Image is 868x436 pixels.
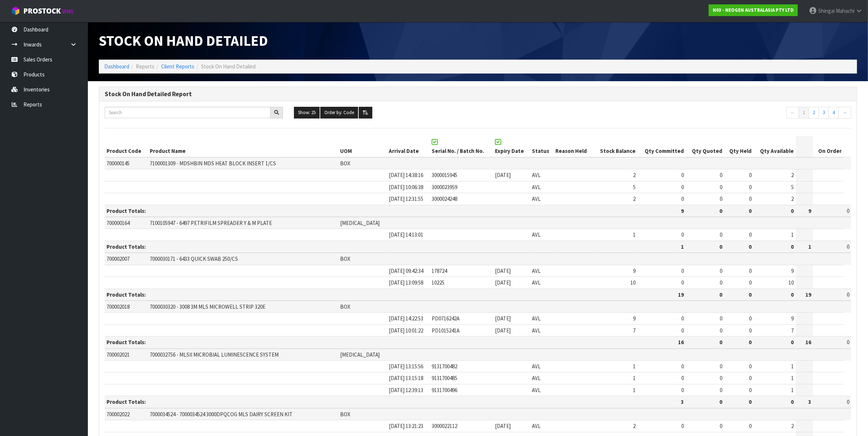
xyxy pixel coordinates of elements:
span: 700000145 [107,160,130,167]
span: 0 [749,279,752,286]
span: 7 [791,327,794,334]
span: 0 [681,363,684,370]
span: [DATE] 13:21:23 [389,422,423,429]
span: 7000034524 - 7000034524 3000DPQCOG MLS DAIRY SCREEN KIT [150,411,293,418]
span: 0 [847,291,849,298]
span: 0 [749,422,752,429]
span: 700002021 [107,351,130,358]
nav: Page navigation [673,107,851,120]
span: Reports [136,63,154,70]
span: 0 [749,195,752,202]
span: 0 [720,363,722,370]
span: AVL [532,387,541,394]
span: 9131700496 [432,387,458,394]
span: [DATE] 12:39:13 [389,387,423,394]
strong: 0 [791,207,794,214]
strong: 19 [678,291,684,298]
span: [DATE] 10:06:38 [389,184,423,191]
span: 0 [720,172,722,178]
strong: 19 [805,291,811,298]
span: 0 [720,422,722,429]
span: 0 [749,375,752,381]
span: 0 [720,231,722,238]
th: UOM [338,136,387,157]
strong: 0 [749,339,752,346]
span: 2 [633,195,636,202]
span: [DATE] 14:13:01 [389,231,423,238]
strong: 0 [791,291,794,298]
th: Qty Committed [637,136,686,157]
span: BOX [340,411,350,418]
span: 3000024248 [432,195,458,202]
span: Stock On Hand Detailed [201,63,256,70]
span: [DATE] [495,172,511,178]
span: 0 [681,231,684,238]
strong: 0 [719,291,722,298]
span: 7 [633,327,636,334]
th: Arrival Date [387,136,430,157]
span: Mahachi [836,7,854,14]
span: AVL [532,267,541,274]
span: AVL [532,279,541,286]
span: 7000030320 - 3008 3M MLS MICROWELL STRIP 320E [150,303,266,310]
span: 0 [681,195,684,202]
h3: Stock On Hand Detailed Report [105,91,851,98]
span: 0 [749,363,752,370]
strong: 0 [791,339,794,346]
a: 1 [799,107,809,119]
span: [DATE] 09:42:34 [389,267,423,274]
span: BOX [340,160,350,167]
span: 7100105947 - 6497 PETRIFILM SPREADER Y & M PLATE [150,219,272,226]
span: AVL [532,327,541,334]
strong: 0 [749,291,752,298]
strong: 3 [808,398,811,405]
span: PD1015241A [432,327,460,334]
span: AVL [532,315,541,322]
strong: 16 [805,339,811,346]
span: 0 [720,315,722,322]
span: 0 [749,315,752,322]
strong: 1 [808,243,811,250]
span: [DATE] 13:15:18 [389,375,423,381]
span: AVL [532,363,541,370]
span: [DATE] [495,422,511,429]
strong: 0 [719,207,722,214]
span: 700002018 [107,303,130,310]
span: 0 [720,267,722,274]
span: 9131700482 [432,363,458,370]
span: Stock On Hand Detailed [99,31,268,50]
strong: 0 [719,339,722,346]
a: → [838,107,851,119]
span: [MEDICAL_DATA] [340,351,380,358]
span: 5 [633,184,636,191]
th: Stock Balance [593,136,637,157]
small: WMS [62,8,74,15]
span: 0 [720,387,722,394]
span: 700002022 [107,411,130,418]
span: 0 [681,172,684,178]
span: 10225 [432,279,445,286]
span: 0 [720,279,722,286]
strong: 0 [749,398,752,405]
span: 1 [791,231,794,238]
strong: 9 [808,207,811,214]
span: 10 [789,279,794,286]
strong: Product Totals: [107,207,146,214]
strong: 0 [791,243,794,250]
span: BOX [340,255,350,262]
strong: Product Totals: [107,339,146,346]
strong: Product Totals: [107,291,146,298]
span: 9 [633,315,636,322]
span: 7000032756 - MLSII MICROBIAL LUMINESCENCE SYSTEM [150,351,279,358]
strong: 9 [681,207,684,214]
span: 2 [791,195,794,202]
span: [DATE] 13:09:58 [389,279,423,286]
span: 700000164 [107,219,130,226]
span: 3000022112 [432,422,458,429]
span: 0 [847,339,849,346]
span: 0 [681,375,684,381]
a: Dashboard [104,63,129,70]
span: 0 [681,422,684,429]
a: Client Reports [161,63,194,70]
strong: 16 [678,339,684,346]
